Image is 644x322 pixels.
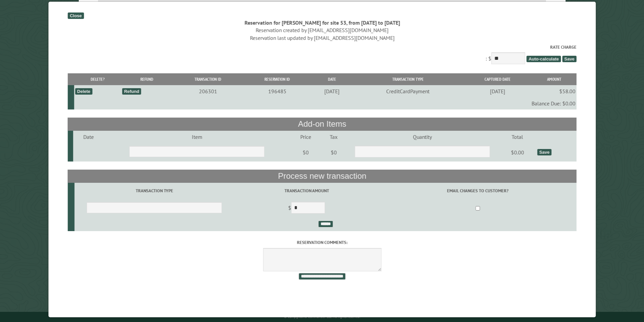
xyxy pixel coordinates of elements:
[73,131,104,143] td: Date
[346,131,499,143] td: Quantity
[68,34,576,42] div: Reservation last updated by [EMAIL_ADDRESS][DOMAIN_NAME]
[321,143,346,162] td: $0
[498,143,536,162] td: $0.00
[243,73,311,85] th: Reservation ID
[353,73,463,85] th: Transaction Type
[68,13,84,19] div: Close
[122,88,141,95] div: Refund
[311,85,353,97] td: [DATE]
[537,149,551,155] div: Save
[234,199,379,218] td: $
[284,315,360,319] small: © Campground Commander LLC. All rights reserved.
[463,73,532,85] th: Captured Date
[68,44,576,66] div: : $
[321,131,346,143] td: Tax
[68,170,576,182] th: Process new transaction
[172,73,243,85] th: Transaction ID
[353,85,463,97] td: CreditCardPayment
[562,56,576,62] span: Save
[380,188,575,194] label: Email changes to customer?
[290,143,321,162] td: $0
[68,26,576,34] div: Reservation created by [EMAIL_ADDRESS][DOMAIN_NAME]
[311,73,353,85] th: Date
[235,188,378,194] label: Transaction Amount
[104,131,290,143] td: Item
[498,131,536,143] td: Total
[532,73,576,85] th: Amount
[172,85,243,97] td: 206301
[463,85,532,97] td: [DATE]
[68,239,576,246] label: Reservation comments:
[74,97,576,109] td: Balance Due: $0.00
[74,73,121,85] th: Delete?
[68,118,576,130] th: Add-on Items
[68,19,576,26] div: Reservation for [PERSON_NAME] for site 53, from [DATE] to [DATE]
[243,85,311,97] td: 196485
[526,56,561,62] span: Auto-calculate
[75,188,233,194] label: Transaction Type
[68,44,576,50] label: Rate Charge
[75,88,92,95] div: Delete
[121,73,172,85] th: Refund
[532,85,576,97] td: $58.00
[290,131,321,143] td: Price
